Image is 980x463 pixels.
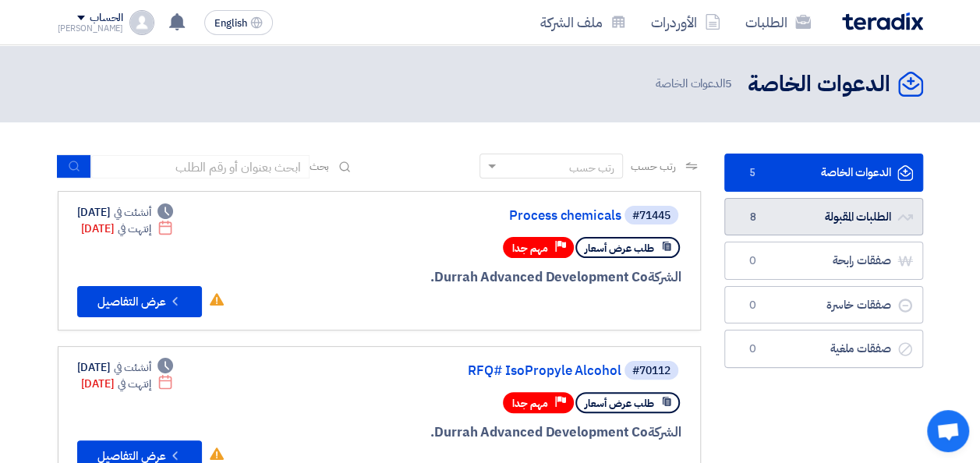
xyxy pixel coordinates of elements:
span: 0 [744,341,762,357]
span: مهم جدا [512,241,548,256]
span: طلب عرض أسعار [585,396,654,411]
a: الدعوات الخاصة5 [724,154,923,192]
a: صفقات خاسرة0 [724,286,923,324]
span: 0 [744,298,762,313]
input: ابحث بعنوان أو رقم الطلب [91,155,310,178]
span: مهم جدا [512,396,548,411]
span: إنتهت في [118,221,151,237]
div: Durrah Advanced Development Co. [306,267,681,288]
div: [DATE] [77,359,174,376]
div: الحساب [90,12,123,25]
img: profile_test.png [129,10,154,35]
div: [DATE] [81,221,174,237]
a: ملف الشركة [528,4,639,41]
a: صفقات ملغية0 [724,330,923,368]
a: الأوردرات [639,4,733,41]
a: RFQ# IsoPropyle Alcohol [310,364,621,378]
span: 0 [744,253,762,269]
span: بحث [310,158,330,175]
img: Teradix logo [842,12,923,30]
a: الطلبات المقبولة8 [724,198,923,236]
div: [DATE] [81,376,174,392]
a: صفقات رابحة0 [724,242,923,280]
span: 8 [744,210,762,225]
button: عرض التفاصيل [77,286,202,317]
span: رتب حسب [631,158,675,175]
span: طلب عرض أسعار [585,241,654,256]
div: Durrah Advanced Development Co. [306,422,681,443]
span: 5 [725,75,732,92]
div: [PERSON_NAME] [58,24,124,33]
span: أنشئت في [114,359,151,376]
div: #70112 [632,366,670,376]
span: English [214,18,247,29]
span: 5 [744,165,762,181]
span: الدعوات الخاصة [656,75,735,93]
div: [DATE] [77,204,174,221]
a: Process chemicals [310,209,621,223]
span: الشركة [648,422,681,442]
span: إنتهت في [118,376,151,392]
div: #71445 [632,210,670,221]
span: أنشئت في [114,204,151,221]
button: English [204,10,273,35]
div: رتب حسب [569,160,614,176]
a: الطلبات [733,4,823,41]
h2: الدعوات الخاصة [748,69,890,100]
div: Open chat [927,410,969,452]
span: الشركة [648,267,681,287]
